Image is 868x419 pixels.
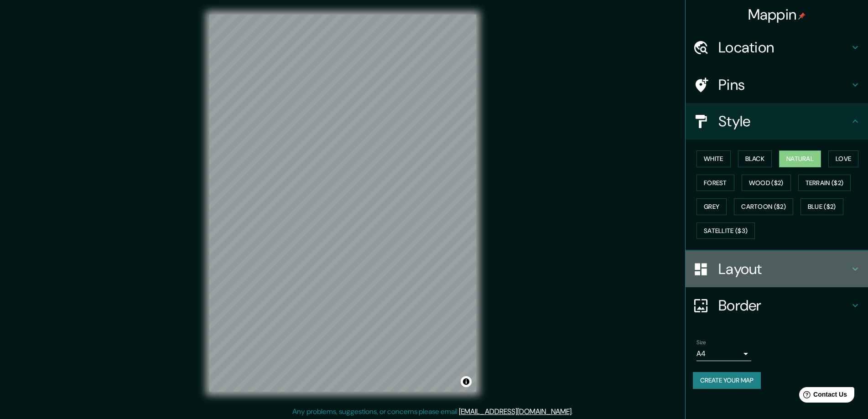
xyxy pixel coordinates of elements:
[686,287,868,324] div: Border
[748,5,806,24] h4: Mappin
[696,347,751,361] div: A4
[718,260,850,278] h4: Layout
[686,29,868,66] div: Location
[779,150,821,167] button: Natural
[574,406,576,417] div: .
[798,12,806,20] img: pin-icon.png
[459,407,572,416] a: [EMAIL_ADDRESS][DOMAIN_NAME]
[718,76,850,94] h4: Pins
[686,67,868,103] div: Pins
[787,383,858,409] iframe: Help widget launcher
[828,150,858,167] button: Love
[573,406,574,417] div: .
[798,175,851,191] button: Terrain ($2)
[209,15,476,392] canvas: Map
[686,251,868,287] div: Layout
[742,175,791,191] button: Wood ($2)
[718,296,850,315] h4: Border
[696,175,734,191] button: Forest
[718,38,850,57] h4: Location
[696,198,727,215] button: Grey
[696,222,755,239] button: Satellite ($3)
[292,406,573,417] p: Any problems, suggestions, or concerns please email .
[738,150,772,167] button: Black
[461,376,472,387] button: Toggle attribution
[696,339,706,347] label: Size
[686,103,868,140] div: Style
[696,150,731,167] button: White
[734,198,793,215] button: Cartoon ($2)
[693,372,761,389] button: Create your map
[800,198,843,215] button: Blue ($2)
[718,112,850,130] h4: Style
